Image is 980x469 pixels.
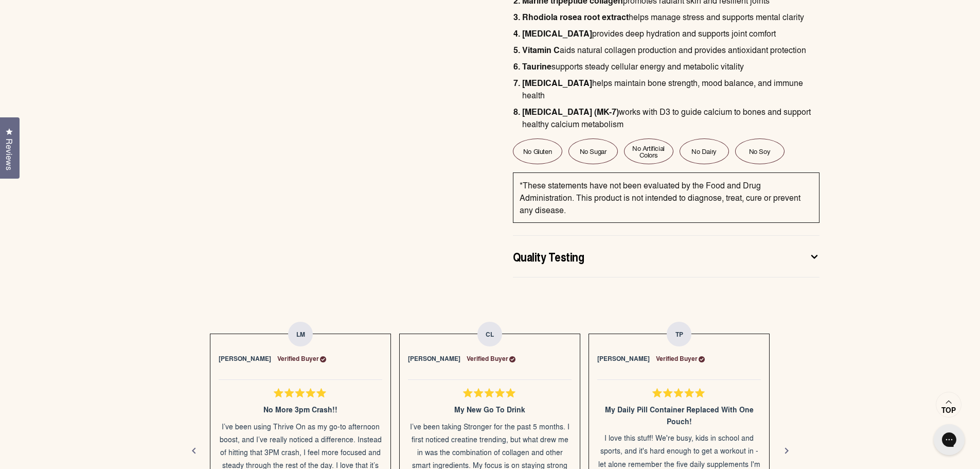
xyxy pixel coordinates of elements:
[624,138,673,164] div: No Artificial Colors
[3,138,16,170] span: Reviews
[522,11,819,23] li: helps manage stress and supports mental clarity
[513,236,819,277] button: Quality Testing
[522,106,619,117] strong: [MEDICAL_DATA] (MK-7)
[735,138,785,164] div: No Soy
[522,44,819,56] li: aids natural collagen production and provides antioxidant protection
[288,322,313,346] strong: LM
[522,60,819,73] li: supports steady cellular energy and metabolic vitality
[522,27,819,40] li: provides deep hydration and supports joint comfort
[568,138,618,164] div: No Sugar
[522,106,819,130] li: works with D3 to guide calcium to bones and support healthy calcium metabolism
[929,421,970,459] iframe: Gorgias live chat messenger
[597,354,650,363] strong: [PERSON_NAME]
[513,138,562,164] div: No Gluten
[513,248,584,265] span: Quality Testing
[522,44,560,56] strong: Vitamin C
[408,354,460,363] strong: [PERSON_NAME]
[656,354,705,363] div: Verified Buyer
[680,138,729,164] div: No Dairy
[182,439,206,463] button: Previous
[522,27,592,39] strong: [MEDICAL_DATA]
[941,406,956,415] span: Top
[522,77,592,89] strong: [MEDICAL_DATA]
[522,11,629,23] strong: Rhodiola rosea root extract
[219,354,271,363] strong: [PERSON_NAME]
[774,439,799,463] button: Next
[219,404,382,415] div: No more 3pm crash!!
[477,322,502,346] strong: CL
[597,404,761,427] div: My daily pill container replaced with One pouch!
[520,179,813,216] p: *These statements have not been evaluated by the Food and Drug Administration. This product is no...
[467,354,515,363] div: Verified Buyer
[522,60,551,72] strong: Taurine
[408,404,572,415] div: My new go to drink
[277,354,326,363] div: Verified Buyer
[522,77,819,101] li: helps maintain bone strength, mood balance, and immune health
